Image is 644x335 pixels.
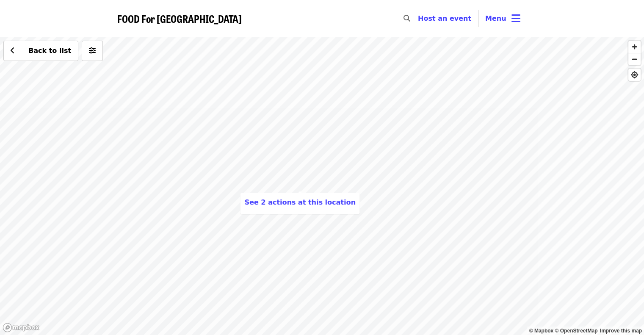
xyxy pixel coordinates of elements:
[628,53,641,65] button: Zoom Out
[117,11,242,26] span: FOOD For [GEOGRAPHIC_DATA]
[3,323,40,332] a: Mapbox logo
[244,198,355,206] span: See 2 actions at this location
[628,69,641,81] button: Find My Location
[415,8,422,29] input: Search
[485,14,506,22] span: Menu
[3,41,78,61] button: Back to list
[555,328,597,334] a: OpenStreetMap
[28,47,71,55] span: Back to list
[628,41,641,53] button: Zoom In
[244,197,355,208] button: See 2 actions at this location
[478,8,527,29] button: Toggle account menu
[404,14,410,22] i: search icon
[529,328,554,334] a: Mapbox
[82,41,103,61] button: More filters (0 selected)
[117,13,242,25] a: FOOD For [GEOGRAPHIC_DATA]
[89,47,96,55] i: sliders-h icon
[600,328,642,334] a: Map feedback
[511,12,520,25] i: bars icon
[11,47,15,55] i: chevron-left icon
[418,14,471,22] a: Host an event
